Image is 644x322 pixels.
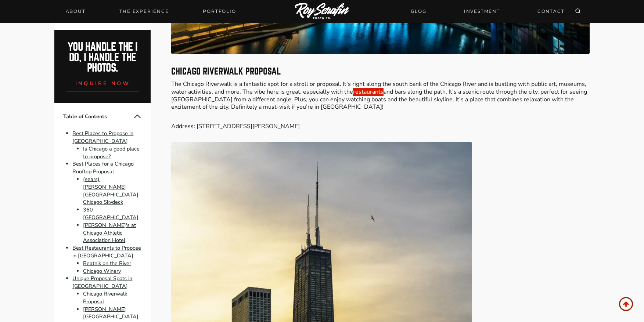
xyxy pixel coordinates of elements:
a: Unique Proposal Spots in [GEOGRAPHIC_DATA] [72,275,132,290]
nav: Primary Navigation [61,6,241,17]
p: The Chicago Riverwalk is a fantastic spot for a stroll or proposal. It’s right along the south ba... [171,80,589,111]
button: Collapse Table of Contents [133,112,142,121]
a: About [61,6,90,17]
a: restaurants [353,88,384,96]
button: View Search Form [573,6,583,17]
a: THE EXPERIENCE [115,6,173,17]
a: Best Restaurants to Propose in [GEOGRAPHIC_DATA] [72,244,141,259]
span: Table of Contents [63,113,133,120]
a: inquire now [66,73,139,91]
a: Chicago Riverwalk Proposal [83,290,127,305]
a: Best Places to Propose in [GEOGRAPHIC_DATA] [72,130,133,145]
a: 360 [GEOGRAPHIC_DATA] [83,206,138,221]
img: Logo of Roy Serafin Photo Co., featuring stylized text in white on a light background, representi... [295,3,349,20]
a: Portfolio [198,6,240,17]
a: [PERSON_NAME][GEOGRAPHIC_DATA] [83,305,138,321]
a: Best Places for a Chicago Rooftop Proposal [72,160,134,176]
a: INVESTMENT [460,5,504,18]
a: Scroll to top [619,297,633,311]
a: Beatnik on the River [83,260,131,267]
span: inquire now [75,80,130,87]
a: Chicago Winery [83,267,121,275]
a: BLOG [407,5,431,18]
a: [PERSON_NAME]'s at Chicago Athletic Association Hotel [83,221,136,244]
p: Address: [STREET_ADDRESS][PERSON_NAME] [171,123,589,130]
a: (sears) [PERSON_NAME][GEOGRAPHIC_DATA] Chicago Skydeck [83,176,138,206]
a: Is Chicago a good place to propose? [83,145,140,160]
nav: Secondary Navigation [407,5,569,18]
h2: You handle the i do, I handle the photos. [62,42,143,73]
h3: Chicago Riverwalk Proposal [171,67,589,76]
a: CONTACT [533,5,569,18]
